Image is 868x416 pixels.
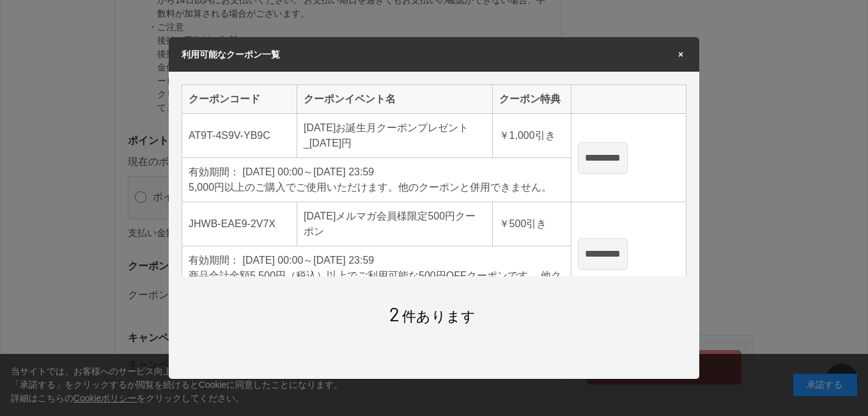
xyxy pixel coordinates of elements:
td: [DATE]お誕生月クーポンプレゼント_[DATE]円 [297,114,493,158]
th: クーポンイベント名 [297,85,493,114]
td: JHWB-EAE9-2V7X [182,202,297,246]
th: クーポンコード [182,85,297,114]
span: ￥1,000 [499,130,535,141]
td: 引き [492,114,571,158]
span: 件あります [389,308,476,324]
span: × [675,50,686,59]
span: 利用可能なクーポン一覧 [182,49,280,60]
td: AT9T-4S9V-YB9C [182,114,297,158]
th: クーポン特典 [492,85,571,114]
span: 有効期間： [189,166,240,177]
div: 商品合計金額5,500円（税込）以上でご利用可能な500円OFFクーポンです。 他クーポンとの併用はできません。 [189,268,564,299]
span: 有効期間： [189,255,240,266]
span: [DATE] 00:00～[DATE] 23:59 [242,255,374,266]
span: ￥500 [499,218,527,229]
td: [DATE]メルマガ会員様限定500円クーポン [297,202,493,246]
span: 2 [389,302,399,325]
td: 引き [492,202,571,246]
div: 5,000円以上のご購入でご使用いただけます。他のクーポンと併用できません。 [189,180,564,195]
span: [DATE] 00:00～[DATE] 23:59 [242,166,374,177]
